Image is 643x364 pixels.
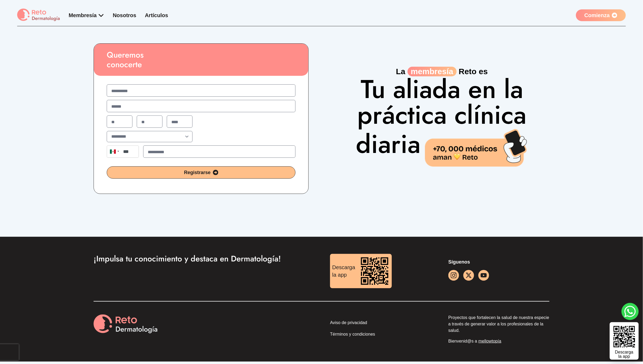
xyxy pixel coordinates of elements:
p: Proyectos que fortalecen la salud de nuestra especie a través de generar valor a los profesionale... [448,314,549,334]
img: 70,000 médicos aman Reto [425,128,528,167]
a: Nosotros [113,12,136,18]
button: Registrarse [107,166,295,179]
h1: Queremos conocerte [94,44,308,76]
a: mellowtopía [478,339,501,343]
div: Mexico: + 52 [107,145,121,158]
p: Síguenos [448,258,549,266]
img: Reto Derma logo [94,314,158,334]
span: membresía [408,67,456,76]
p: Bienvenid@s a [448,338,549,344]
a: facebook button [463,270,474,281]
div: Membresía [69,12,104,19]
h3: ¡Impulsa tu conocimiento y destaca en Dermatología! [94,254,313,264]
a: Artículos [145,12,168,18]
p: La Reto es [352,67,532,76]
span: Registrarse [107,169,295,176]
a: whatsapp button [622,303,639,320]
img: logo Reto dermatología [17,9,60,22]
a: Términos y condiciones [330,331,431,339]
div: Descarga la app [615,350,633,359]
img: download reto dermatología qr [357,254,392,288]
a: Aviso de privacidad [330,320,431,328]
a: youtube icon [478,270,489,281]
a: instagram button [448,270,459,281]
div: Descarga la app [330,261,357,281]
h1: Tu aliada en la práctica clínica diaria [352,76,532,167]
a: Comienza [576,9,626,21]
